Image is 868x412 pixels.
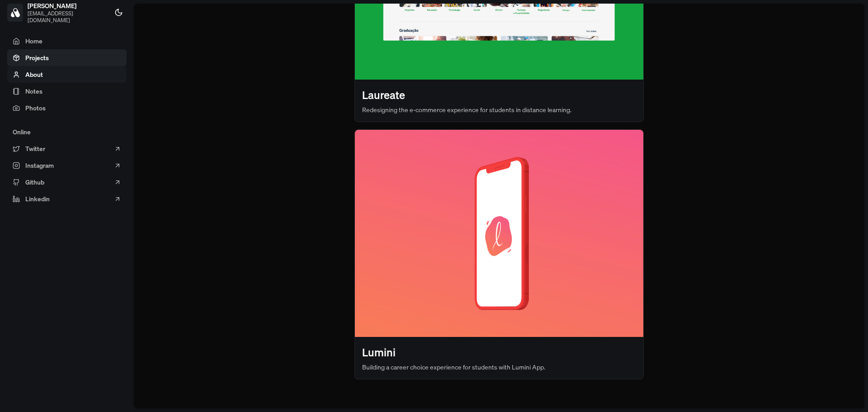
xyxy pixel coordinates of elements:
p: Redesigning the e-commerce experience for students in distance learning. [362,105,636,114]
a: About [7,66,127,83]
div: Online [7,123,127,140]
p: Building a career choice experience for students with Lumini App. [362,362,636,372]
a: Instagram [7,157,127,174]
h3: Lumini [362,344,396,360]
span: Linkedin [25,194,50,204]
span: Notes [25,86,42,96]
span: Twitter [25,144,45,153]
span: Instagram [25,161,54,170]
span: Home [25,36,42,46]
span: [EMAIL_ADDRESS][DOMAIN_NAME] [28,10,105,24]
a: Notes [7,83,127,99]
a: Linkedin [7,190,127,207]
a: Projects [7,49,127,66]
span: About [25,70,43,79]
h3: Laureate [362,87,405,103]
a: Home [7,33,127,49]
span: [PERSON_NAME] [28,2,105,10]
span: Photos [25,103,46,113]
a: LuminiBuilding a career choice experience for students with Lumini App. [354,129,644,379]
a: Github [7,174,127,190]
a: Twitter [7,140,127,157]
span: Projects [25,53,49,62]
a: [PERSON_NAME][EMAIL_ADDRESS][DOMAIN_NAME] [7,2,111,24]
span: Github [25,177,44,187]
a: Photos [7,99,127,116]
img: home_lumini-p-1080.png [355,130,643,336]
